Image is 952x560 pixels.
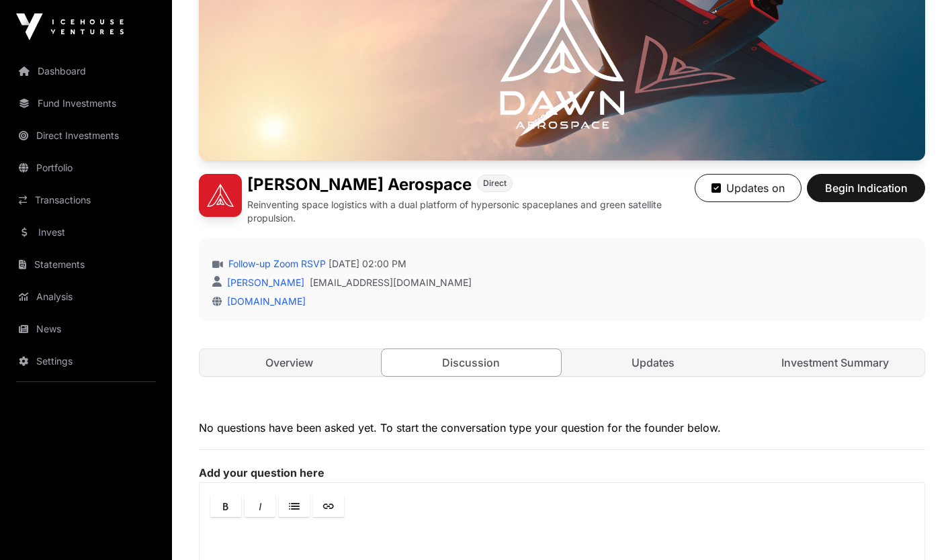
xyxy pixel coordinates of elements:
[224,277,304,288] a: [PERSON_NAME]
[564,349,743,376] a: Updates
[310,276,472,289] a: [EMAIL_ADDRESS][DOMAIN_NAME]
[11,56,161,86] a: Dashboard
[745,349,924,376] a: Investment Summary
[807,174,925,202] button: Begin Indication
[199,466,925,479] label: Add your question here
[807,187,925,201] a: Begin Indication
[11,121,161,150] a: Direct Investments
[11,218,161,247] a: Invest
[11,314,161,344] a: News
[11,282,161,312] a: Analysis
[11,89,161,118] a: Fund Investments
[11,185,161,215] a: Transactions
[247,198,695,225] p: Reinventing space logistics with a dual platform of hypersonic spaceplanes and green satellite pr...
[329,257,406,271] span: [DATE] 02:00 PM
[200,349,379,376] a: Overview
[199,420,925,436] p: No questions have been asked yet. To start the conversation type your question for the founder be...
[313,495,344,517] a: Link
[11,153,161,183] a: Portfolio
[199,174,242,217] img: Dawn Aerospace
[885,496,952,560] iframe: Chat Widget
[222,295,306,307] a: [DOMAIN_NAME]
[824,180,908,196] span: Begin Indication
[381,348,562,377] a: Discussion
[210,495,241,517] a: Bold
[200,349,924,376] nav: Tabs
[11,346,161,376] a: Settings
[245,495,275,517] a: Italic
[483,178,507,189] span: Direct
[279,495,310,517] a: Lists
[11,250,161,279] a: Statements
[226,257,326,271] a: Follow-up Zoom RSVP
[247,174,472,195] h1: [PERSON_NAME] Aerospace
[695,174,802,202] button: Updates on
[16,13,124,40] img: Icehouse Ventures Logo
